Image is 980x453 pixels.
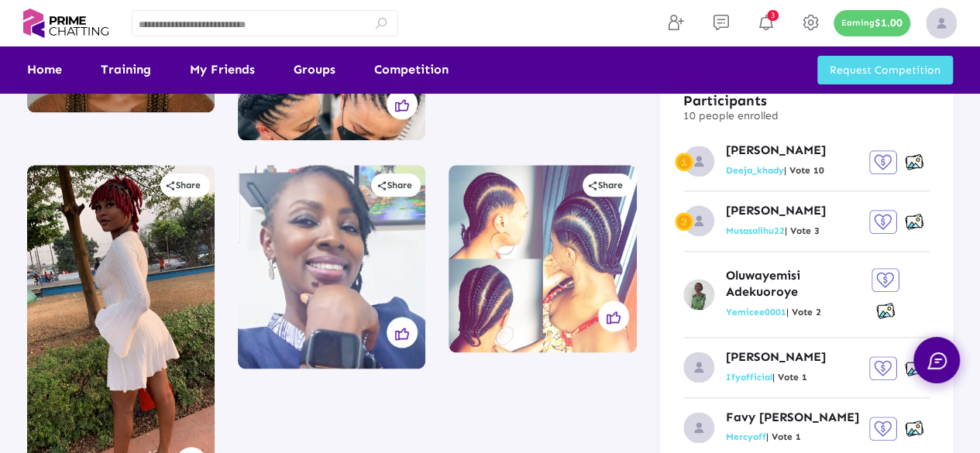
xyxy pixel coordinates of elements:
[772,372,807,383] em: | Vote 1
[683,92,779,110] h3: Participants
[841,18,875,29] p: Earning
[927,352,947,369] img: chat.svg
[371,173,421,197] button: Share
[726,431,801,442] span: Mercyoff
[294,46,335,93] a: Groups
[726,307,821,317] span: Yemicee0001
[190,46,255,93] a: My Friends
[374,46,449,93] a: Competition
[376,180,387,191] mat-icon: share
[160,173,210,197] button: Share
[165,180,201,190] span: Share
[726,203,826,219] p: [PERSON_NAME]
[683,146,714,177] img: no_profile_image.svg
[726,165,824,176] span: Deeja_khady
[27,46,62,93] a: Home
[785,225,820,236] em: | Vote 3
[830,63,940,77] span: Request Competition
[101,46,151,93] a: Training
[817,56,953,84] button: Request Competition
[376,180,411,190] span: Share
[726,142,826,159] p: [PERSON_NAME]
[786,307,821,317] em: | Vote 2
[766,431,801,442] em: | Vote 1
[683,352,714,383] img: no_profile_image.svg
[683,412,714,443] img: no_profile_image.svg
[675,212,693,231] img: winner-second-badge.svg
[683,205,714,236] img: no_profile_image.svg
[926,8,957,39] img: img
[875,18,903,29] p: $1.00
[23,5,108,42] img: logo
[583,173,632,197] button: Share
[165,180,176,191] mat-icon: share
[683,110,779,123] p: 10 people enrolled
[784,165,824,176] em: | Vote 10
[587,180,598,191] mat-icon: share
[726,372,807,383] span: Ifyofficial
[767,10,779,21] span: 3
[683,279,714,310] img: 685006c58bec4b43fe5a292f_1751881247454.png
[726,349,826,365] p: [PERSON_NAME]
[587,180,623,190] span: Share
[726,225,820,236] span: Musasalihu22
[726,410,859,426] p: Favy [PERSON_NAME]
[675,153,693,171] img: winner-one-badge.svg
[726,268,870,300] p: Oluwayemisi Adekuoroye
